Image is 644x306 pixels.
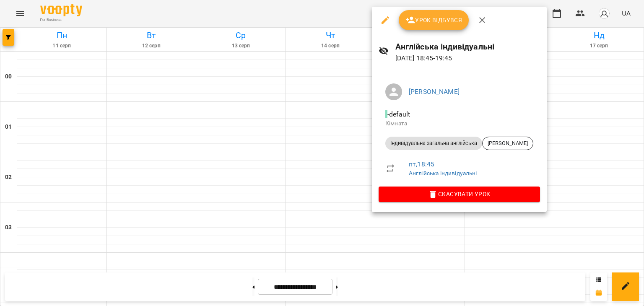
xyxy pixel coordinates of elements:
[482,137,533,150] div: [PERSON_NAME]
[409,88,460,96] a: [PERSON_NAME]
[399,10,469,30] button: Урок відбувся
[405,15,462,25] span: Урок відбувся
[409,160,434,168] a: пт , 18:45
[385,140,482,147] span: Індивідуальна загальна англійська
[385,110,412,118] span: - default
[409,170,477,176] a: Англійська індивідуальні
[483,140,533,147] span: [PERSON_NAME]
[395,53,540,63] p: [DATE] 18:45 - 19:45
[379,187,540,202] button: Скасувати Урок
[385,119,533,128] p: Кімната
[385,189,533,199] span: Скасувати Урок
[395,40,540,53] h6: Англійська індивідуальні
